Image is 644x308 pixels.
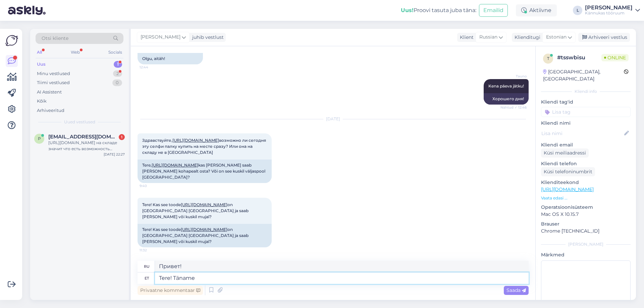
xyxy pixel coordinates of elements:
div: 1 [114,61,122,68]
textarea: Привет! [155,261,529,272]
span: 11:32 [140,248,165,253]
span: Uued vestlused [64,119,95,125]
p: Brauser [541,221,631,228]
span: Tauno [501,74,527,79]
input: Lisa nimi [541,130,623,137]
a: [PERSON_NAME]Kännukas tööruum [585,5,640,16]
div: Socials [107,48,123,57]
span: Online [601,54,629,61]
span: Estonian [546,34,567,41]
span: Kena päeva jätku! [488,83,524,88]
div: Minu vestlused [37,70,70,77]
div: Tere, kas [PERSON_NAME] saab [PERSON_NAME] kohapealt osta? Või on see kuskil väljaspool [GEOGRAPH... [138,160,272,183]
div: Klient [457,34,474,41]
div: Web [69,48,81,57]
p: Mac OS X 10.15.7 [541,211,631,218]
a: [URL][DOMAIN_NAME] [172,138,219,143]
span: pavel@stack.ee [48,134,118,140]
p: Kliendi email [541,141,631,148]
div: [DATE] [138,116,529,122]
div: Arhiveeritud [37,107,64,114]
div: [PERSON_NAME] [541,241,631,247]
span: Nähtud ✓ 12:46 [500,105,527,110]
div: AI Assistent [37,89,62,96]
div: Arhiveeri vestlus [578,33,630,42]
div: [GEOGRAPHIC_DATA], [GEOGRAPHIC_DATA] [543,68,624,82]
p: Kliendi nimi [541,120,631,127]
button: Emailid [479,4,508,17]
textarea: Tere! Täname [155,272,529,284]
a: [URL][DOMAIN_NAME] [541,186,594,192]
a: [URL][DOMAIN_NAME] [152,163,198,168]
p: Kliendi telefon [541,160,631,167]
div: L [573,6,582,15]
div: Privaatne kommentaar [138,286,203,295]
p: Kliendi tag'id [541,99,631,106]
span: 12:44 [140,65,165,70]
div: All [36,48,43,57]
span: Tere! Kas see toode on [GEOGRAPHIC_DATA] [GEOGRAPHIC_DATA] ja saab [PERSON_NAME] või kuskil mujal? [142,202,250,219]
div: [DATE] 22:27 [104,152,125,157]
div: ru [144,261,150,272]
div: [URL][DOMAIN_NAME] на складе значит что есть возможность получить в рабочий день или всё таки пот... [48,140,125,152]
a: [URL][DOMAIN_NAME] [181,202,227,207]
b: Uus! [401,7,414,13]
div: Klienditugi [512,34,540,41]
div: Küsi telefoninumbrit [541,167,595,176]
span: Otsi kliente [42,35,68,42]
span: Russian [479,34,497,41]
span: Здравствуйте, возможно ли сегодня эту селфи палку купить на месте сразу? Или она на складу не в [... [142,138,267,155]
div: Küsi meiliaadressi [541,148,589,158]
div: 0 [112,79,122,86]
p: Märkmed [541,251,631,258]
div: # tsswbisu [557,54,601,62]
div: et [145,272,149,284]
span: Saada [506,287,526,293]
div: Kõik [37,98,47,105]
span: p [38,136,41,141]
div: juhib vestlust [190,34,224,41]
span: t [547,56,549,61]
p: Chrome [TECHNICAL_ID] [541,228,631,235]
div: Tiimi vestlused [37,79,70,86]
div: Хорошего дня! [484,93,529,105]
div: 2 [113,70,122,77]
a: [URL][DOMAIN_NAME] [181,227,227,232]
div: Aktiivne [516,4,557,16]
span: 9:40 [140,183,165,188]
p: Operatsioonisüsteem [541,204,631,211]
div: Kännukas tööruum [585,10,633,16]
div: Proovi tasuta juba täna: [401,6,476,14]
p: Klienditeekond [541,179,631,186]
div: Uus [37,61,46,68]
div: Kliendi info [541,88,631,95]
div: Tere! Kas see toode on [GEOGRAPHIC_DATA] [GEOGRAPHIC_DATA] ja saab [PERSON_NAME] või kuskil mujal? [138,224,272,247]
input: Lisa tag [541,107,631,117]
img: Askly Logo [5,34,18,47]
div: [PERSON_NAME] [585,5,633,10]
div: 1 [119,134,125,140]
p: Vaata edasi ... [541,195,631,201]
span: [PERSON_NAME] [141,34,180,41]
div: Olgu, aitäh! [138,53,203,64]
